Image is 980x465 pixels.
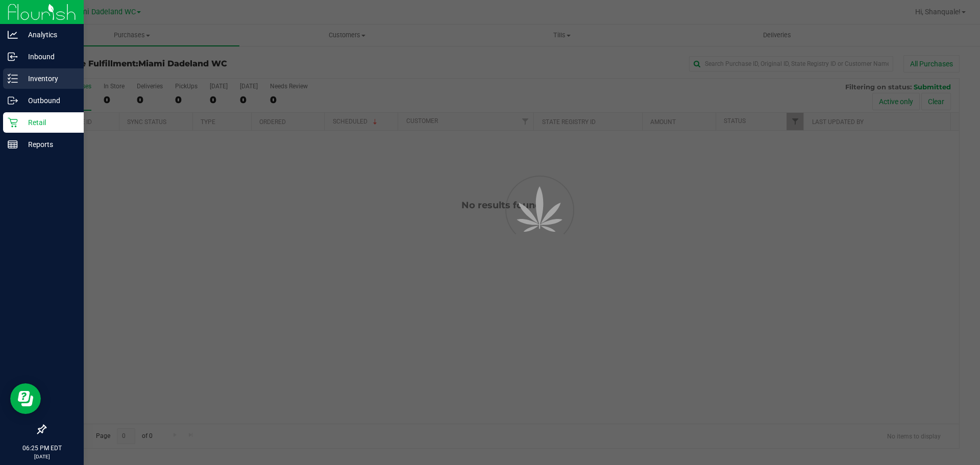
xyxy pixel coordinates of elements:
[18,116,79,129] p: Retail
[8,117,18,128] inline-svg: Retail
[5,453,79,460] p: [DATE]
[8,30,18,40] inline-svg: Analytics
[10,383,41,414] iframe: Resource center
[18,138,79,151] p: Reports
[18,51,79,63] p: Inbound
[8,52,18,62] inline-svg: Inbound
[5,444,79,453] p: 06:25 PM EDT
[8,74,18,84] inline-svg: Inventory
[8,95,18,106] inline-svg: Outbound
[18,29,79,41] p: Analytics
[8,139,18,150] inline-svg: Reports
[18,94,79,107] p: Outbound
[18,72,79,85] p: Inventory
